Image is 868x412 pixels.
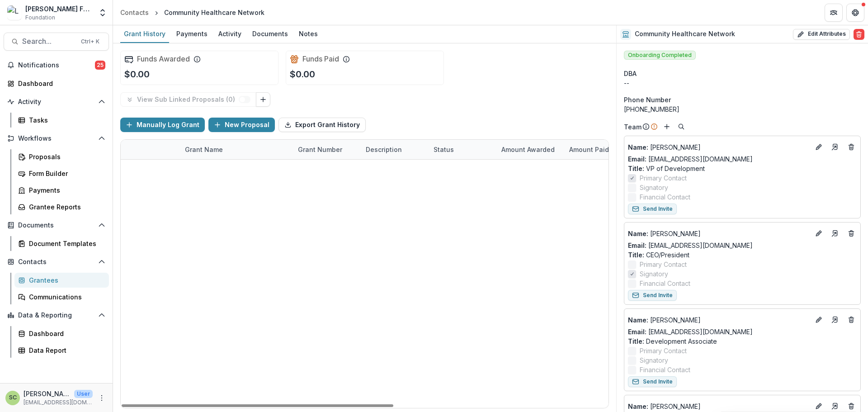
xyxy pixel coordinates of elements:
[813,142,824,152] button: Edit
[360,140,428,159] div: Description
[628,328,646,336] span: Email:
[29,202,102,212] div: Grantee Reports
[628,142,810,152] p: [PERSON_NAME]
[124,67,150,81] p: $0.00
[179,145,228,154] div: Grant Name
[661,121,672,132] button: Add
[4,33,109,51] button: Search...
[29,275,102,285] div: Grantees
[14,183,109,198] a: Payments
[120,8,149,17] div: Contacts
[624,51,696,60] span: Onboarding Completed
[14,343,109,358] a: Data Report
[14,199,109,214] a: Grantee Reports
[628,242,646,249] span: Email:
[79,37,101,47] div: Ctrl + K
[624,69,637,78] span: DBA
[640,260,687,269] span: Primary Contact
[628,402,810,411] p: [PERSON_NAME]
[215,27,245,40] div: Activity
[256,92,270,107] button: Link Grants
[628,327,753,336] a: Email: [EMAIL_ADDRESS][DOMAIN_NAME]
[496,145,560,154] div: Amount Awarded
[640,192,690,202] span: Financial Contact
[628,229,810,238] a: Name: [PERSON_NAME]
[18,79,102,88] div: Dashboard
[96,4,109,22] button: Open entity switcher
[828,226,842,241] a: Go to contact
[676,121,687,132] button: Search
[640,183,668,192] span: Signatory
[846,142,857,152] button: Deletes
[624,95,671,104] span: Phone Number
[854,29,864,40] button: Delete
[18,135,94,142] span: Workflows
[564,140,632,159] div: Amount Paid
[793,29,850,40] button: Edit Attributes
[825,4,843,22] button: Partners
[24,389,71,398] p: [PERSON_NAME]
[14,273,109,288] a: Grantees
[628,142,810,152] a: Name: [PERSON_NAME]
[302,55,339,63] h2: Funds Paid
[569,145,609,154] p: Amount Paid
[29,239,102,248] div: Document Templates
[624,78,861,88] div: --
[164,8,264,17] div: Community Healthcare Network
[628,164,857,173] p: VP of Development
[173,27,211,40] div: Payments
[29,185,102,195] div: Payments
[640,279,690,288] span: Financial Contact
[628,204,677,214] button: Send Invite
[628,155,646,163] span: Email:
[249,25,292,43] a: Documents
[120,118,205,132] button: Manually Log Grant
[846,401,857,412] button: Deletes
[278,118,366,132] button: Export Grant History
[120,25,169,43] a: Grant History
[4,131,109,146] button: Open Workflows
[628,315,810,325] a: Name: [PERSON_NAME]
[635,30,735,38] h2: Community Healthcare Network
[628,290,677,301] button: Send Invite
[628,230,648,237] span: Name :
[496,140,564,159] div: Amount Awarded
[179,140,292,159] div: Grant Name
[22,37,75,46] span: Search...
[14,149,109,164] a: Proposals
[640,269,668,279] span: Signatory
[628,143,648,151] span: Name :
[18,258,94,266] span: Contacts
[29,169,102,178] div: Form Builder
[18,312,94,319] span: Data & Reporting
[628,165,644,172] span: Title :
[95,61,105,70] span: 25
[14,166,109,181] a: Form Builder
[117,6,152,19] a: Contacts
[173,25,211,43] a: Payments
[292,140,360,159] div: Grant Number
[813,314,824,325] button: Edit
[4,76,109,91] a: Dashboard
[628,315,810,325] p: [PERSON_NAME]
[628,229,810,238] p: [PERSON_NAME]
[4,58,109,72] button: Notifications25
[4,95,109,109] button: Open Activity
[428,145,459,154] div: Status
[628,376,677,387] button: Send Invite
[828,140,842,154] a: Go to contact
[14,113,109,128] a: Tasks
[640,365,690,374] span: Financial Contact
[7,5,22,20] img: Lavelle Fund for the Blind
[295,27,321,40] div: Notes
[18,222,94,229] span: Documents
[628,250,857,260] p: CEO/President
[624,122,642,132] p: Team
[628,316,648,324] span: Name :
[29,152,102,161] div: Proposals
[9,395,17,401] div: Sandra Ching
[74,390,93,398] p: User
[628,402,810,411] a: Name: [PERSON_NAME]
